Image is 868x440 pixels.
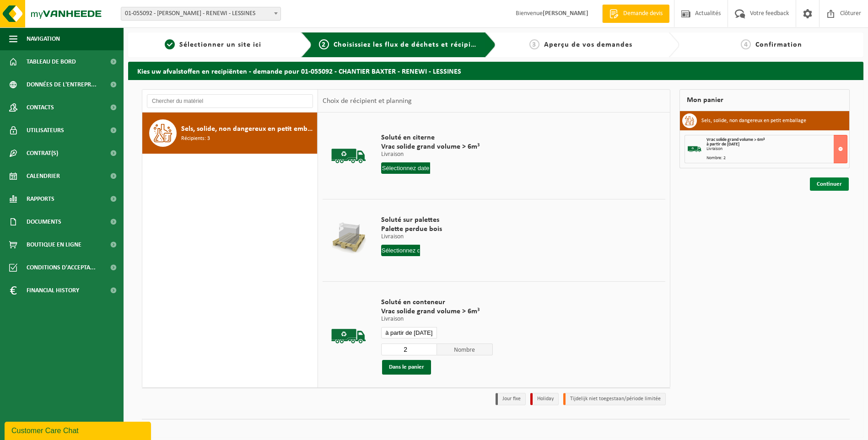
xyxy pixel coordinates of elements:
span: 1 [165,39,175,49]
span: 4 [741,39,751,49]
p: Livraison [381,234,459,240]
input: Chercher du matériel [147,94,313,108]
strong: à partir de [DATE] [706,142,739,147]
h2: Kies uw afvalstoffen en recipiënten - demande pour 01-055092 - CHANTIER BAXTER - RENEWI - LESSINES [128,62,863,80]
strong: [PERSON_NAME] [543,10,588,17]
span: 3 [529,39,539,49]
a: Continuer [810,177,849,191]
input: Sélectionnez date [381,245,420,256]
a: 1Sélectionner un site ici [133,39,294,50]
li: Jour fixe [496,393,526,405]
span: Confirmation [755,41,802,48]
span: Vrac solide grand volume > 6m³ [381,307,493,316]
span: Boutique en ligne [27,233,81,256]
li: Holiday [530,393,559,405]
span: Navigation [27,27,60,50]
div: Nombre: 2 [706,156,847,161]
button: Dans le panier [382,360,431,375]
span: Vrac solide grand volume > 6m³ [706,137,765,142]
h3: Sels, solide, non dangereux en petit emballage [701,113,806,128]
input: Sélectionnez date [381,162,431,174]
span: Financial History [27,279,79,302]
span: Sels, solide, non dangereux en petit emballage [181,123,315,134]
span: Soluté en citerne [381,133,480,142]
span: Vrac solide grand volume > 6m³ [381,142,480,151]
button: Sels, solide, non dangereux en petit emballage Récipients: 3 [142,113,318,154]
span: 2 [319,39,329,49]
span: Soluté en conteneur [381,298,493,307]
span: Documents [27,210,61,233]
span: Contrat(s) [27,142,58,165]
div: Mon panier [679,89,850,111]
span: Contacts [27,96,54,119]
span: Données de l'entrepr... [27,73,97,96]
span: Palette perdue bois [381,225,459,234]
span: Calendrier [27,165,60,188]
span: Récipients: 3 [181,134,210,143]
iframe: chat widget [5,420,153,440]
a: Demande devis [602,5,669,23]
div: Livraison [706,147,847,151]
span: Aperçu de vos demandes [544,41,632,48]
span: Soluté sur palettes [381,215,459,225]
p: Livraison [381,316,493,322]
span: Rapports [27,188,54,210]
p: Livraison [381,151,480,158]
span: 01-055092 - CHANTIER BAXTER - RENEWI - LESSINES [121,7,281,21]
span: 01-055092 - CHANTIER BAXTER - RENEWI - LESSINES [121,7,280,20]
span: Sélectionner un site ici [179,41,261,48]
div: Choix de récipient et planning [318,90,416,113]
input: Sélectionnez date [381,327,437,338]
span: Choisissiez les flux de déchets et récipients [334,41,486,48]
span: Demande devis [621,9,665,18]
span: Nombre [437,343,493,355]
span: Conditions d'accepta... [27,256,96,279]
li: Tijdelijk niet toegestaan/période limitée [563,393,666,405]
span: Utilisateurs [27,119,64,142]
span: Tableau de bord [27,50,76,73]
